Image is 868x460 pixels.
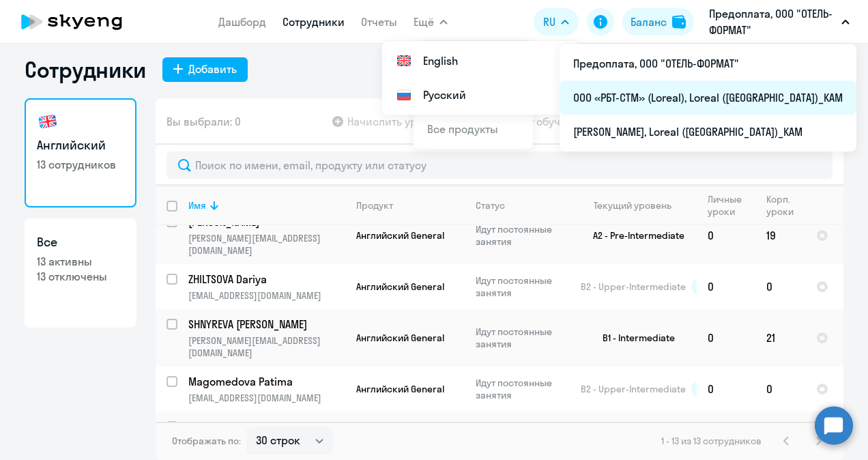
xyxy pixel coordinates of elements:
button: RU [534,8,579,35]
td: 25 [755,412,805,457]
a: Все продукты [427,122,498,136]
a: Все13 активны13 отключены [25,218,136,328]
span: Английский General [356,281,444,293]
div: Баланс [631,14,667,30]
div: Личные уроки [708,193,746,218]
button: Ещё [414,8,448,35]
img: English [396,53,412,69]
h3: Все [37,233,124,251]
td: 0 [697,412,755,457]
h1: Сотрудники [25,56,146,83]
p: SHNYREVA [PERSON_NAME] [188,317,343,332]
span: Английский General [356,383,444,395]
button: Добавить [162,57,248,82]
a: [PERSON_NAME] [188,419,345,434]
span: B2 - Upper-Intermediate [581,281,686,293]
td: 0 [755,264,805,309]
div: Корп. уроки [766,193,796,218]
div: Текущий уровень [581,199,696,212]
img: Русский [396,87,412,103]
div: Продукт [356,199,393,212]
img: english [37,111,59,132]
a: Английский13 сотрудников [25,98,136,207]
div: Имя [188,199,206,212]
p: Идут постоянные занятия [476,223,569,248]
td: 0 [697,207,755,264]
p: ZHILTSOVA Dariya [188,272,343,287]
td: 21 [755,309,805,366]
img: balance [672,15,686,29]
ul: Ещё [382,41,579,115]
p: 13 отключены [37,269,124,284]
a: SHNYREVA [PERSON_NAME] [188,317,345,332]
span: Отображать по: [172,435,241,447]
td: 0 [697,309,755,366]
td: 0 [755,366,805,412]
div: Текущий уровень [594,199,671,212]
td: A2 - Pre-Intermediate [570,207,697,264]
a: Сотрудники [283,15,345,29]
p: [EMAIL_ADDRESS][DOMAIN_NAME] [188,289,345,302]
td: 0 [697,264,755,309]
a: Дашборд [218,15,266,29]
ul: Ещё [560,44,856,152]
p: [PERSON_NAME][EMAIL_ADDRESS][DOMAIN_NAME] [188,232,345,257]
span: 1 - 13 из 13 сотрудников [661,435,762,447]
div: Личные уроки [708,193,755,218]
span: Ещё [414,14,434,30]
a: Отчеты [361,15,397,29]
p: Идут постоянные занятия [476,274,569,299]
button: Предоплата, ООО "ОТЕЛЬ-ФОРМАТ" [702,5,856,38]
a: ZHILTSOVA Dariya [188,272,345,287]
div: Корп. уроки [766,193,805,218]
p: Предоплата, ООО "ОТЕЛЬ-ФОРМАТ" [709,5,836,38]
p: 13 активны [37,254,124,269]
td: 19 [755,207,805,264]
p: Идут постоянные занятия [476,377,569,401]
p: Magomedova Patima [188,374,343,389]
h3: Английский [37,136,124,154]
span: RU [543,14,555,30]
p: [PERSON_NAME][EMAIL_ADDRESS][DOMAIN_NAME] [188,334,345,359]
p: [EMAIL_ADDRESS][DOMAIN_NAME] [188,392,345,404]
span: Английский General [356,229,444,242]
div: Статус [476,199,505,212]
p: Идут постоянные занятия [476,326,569,350]
td: 0 [697,366,755,412]
input: Поиск по имени, email, продукту или статусу [167,152,833,179]
td: B2 - Upper-Intermediate [570,412,697,457]
span: Вы выбрали: 0 [167,113,241,130]
div: Статус [476,199,569,212]
div: Продукт [356,199,464,212]
p: [PERSON_NAME] [188,419,343,434]
div: Добавить [188,61,237,77]
span: Английский General [356,332,444,344]
p: 13 сотрудников [37,157,124,172]
span: B2 - Upper-Intermediate [581,383,686,395]
div: Имя [188,199,345,212]
td: B1 - Intermediate [570,309,697,366]
a: Magomedova Patima [188,374,345,389]
button: Балансbalance [622,8,694,35]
